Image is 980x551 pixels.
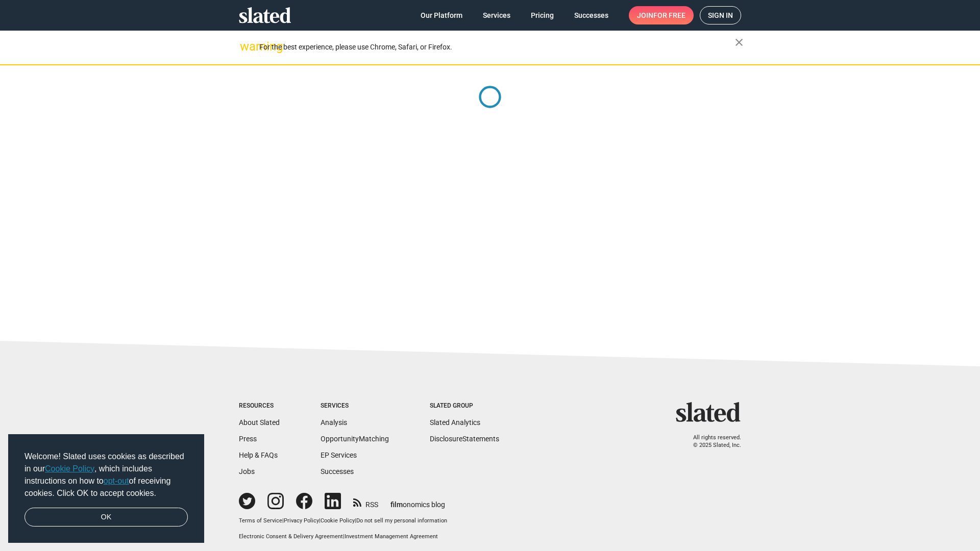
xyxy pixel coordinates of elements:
[353,494,378,510] a: RSS
[637,6,685,24] span: Join
[629,6,694,24] a: Joinfor free
[239,451,278,459] a: Help & FAQs
[412,6,471,24] a: Our Platform
[259,40,735,54] div: For the best experience, please use Chrome, Safari, or Firefox.
[483,6,510,24] span: Services
[531,6,554,24] span: Pricing
[653,6,685,24] span: for free
[566,6,617,24] a: Successes
[321,467,354,475] a: Successes
[708,7,733,24] span: Sign in
[430,402,499,410] div: Slated Group
[321,418,347,427] a: Analysis
[430,418,480,427] a: Slated Analytics
[284,517,319,524] a: Privacy Policy
[343,533,345,540] span: |
[104,477,129,485] a: opt-out
[319,517,321,524] span: |
[239,402,280,410] div: Resources
[733,36,745,48] mat-icon: close
[239,418,280,427] a: About Slated
[345,533,438,540] a: Investment Management Agreement
[390,500,403,509] span: film
[356,517,447,525] button: Do not sell my personal information
[321,402,389,410] div: Services
[239,533,343,540] a: Electronic Consent & Delivery Agreement
[24,508,188,527] a: dismiss cookie message
[321,517,355,524] a: Cookie Policy
[523,6,562,24] a: Pricing
[421,6,462,24] span: Our Platform
[45,464,94,473] a: Cookie Policy
[239,517,282,524] a: Terms of Service
[355,517,356,524] span: |
[321,451,357,459] a: EP Services
[282,517,284,524] span: |
[239,435,257,443] a: Press
[574,6,608,24] span: Successes
[239,467,255,475] a: Jobs
[682,434,741,449] p: All rights reserved. © 2025 Slated, Inc.
[475,6,519,24] a: Services
[321,435,389,443] a: OpportunityMatching
[240,40,252,53] mat-icon: warning
[700,6,741,24] a: Sign in
[390,492,445,510] a: filmonomics blog
[430,435,499,443] a: DisclosureStatements
[24,450,188,499] span: Welcome! Slated uses cookies as described in our , which includes instructions on how to of recei...
[8,434,204,543] div: cookieconsent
